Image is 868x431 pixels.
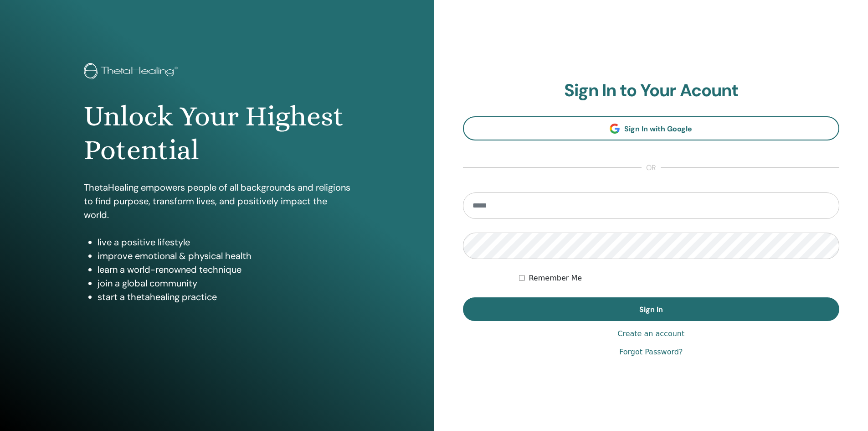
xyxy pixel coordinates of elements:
[98,263,350,276] li: learn a world-renowned technique
[98,235,350,249] li: live a positive lifestyle
[639,305,663,314] span: Sign In
[463,116,840,140] a: Sign In with Google
[642,162,661,173] span: or
[98,249,350,263] li: improve emotional & physical health
[529,273,582,284] label: Remember Me
[519,273,839,284] div: Keep me authenticated indefinitely or until I manually logout
[617,328,684,339] a: Create an account
[619,347,683,358] a: Forgot Password?
[84,181,350,222] p: ThetaHealing empowers people of all backgrounds and religions to find purpose, transform lives, a...
[98,276,350,290] li: join a global community
[624,124,692,134] span: Sign In with Google
[84,99,350,167] h1: Unlock Your Highest Potential
[98,290,350,304] li: start a thetahealing practice
[463,297,840,321] button: Sign In
[463,80,840,101] h2: Sign In to Your Acount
